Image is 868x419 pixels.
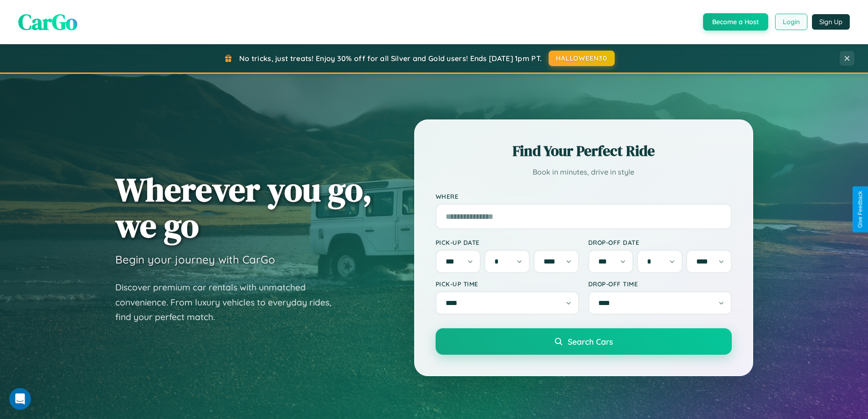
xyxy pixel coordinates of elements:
[115,171,372,243] h1: Wherever you go, we go
[436,280,579,288] label: Pick-up Time
[115,280,343,325] p: Discover premium car rentals with unmatched convenience. From luxury vehicles to everyday rides, ...
[18,7,77,37] span: CarGo
[857,191,863,228] div: Give Feedback
[436,166,732,179] p: Book in minutes, drive in style
[812,14,850,30] button: Sign Up
[239,54,542,63] span: No tricks, just treats! Enjoy 30% off for all Silver and Gold users! Ends [DATE] 1pm PT.
[115,253,275,266] h3: Begin your journey with CarGo
[436,192,732,200] label: Where
[775,14,807,30] button: Login
[549,51,615,66] button: HALLOWEEN30
[568,336,613,347] span: Search Cars
[436,141,732,161] h2: Find Your Perfect Ride
[703,13,768,31] button: Become a Host
[588,280,732,288] label: Drop-off Time
[436,328,732,355] button: Search Cars
[588,238,732,246] label: Drop-off Date
[9,388,31,410] iframe: Intercom live chat
[436,238,579,246] label: Pick-up Date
